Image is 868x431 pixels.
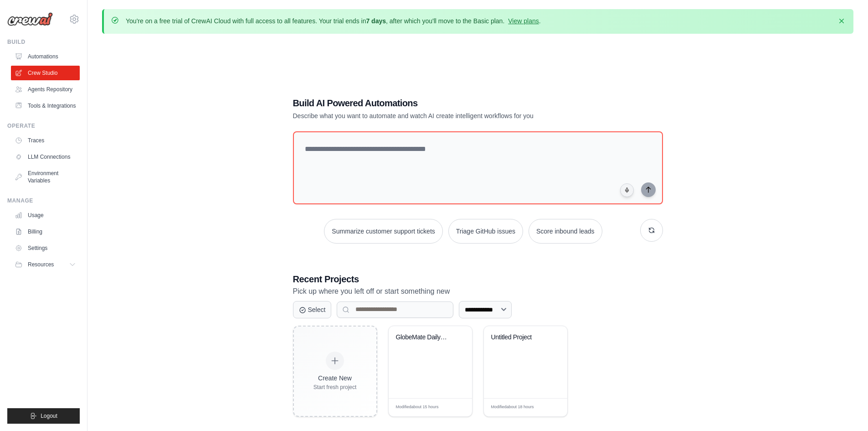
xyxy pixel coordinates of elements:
[448,219,523,244] button: Triage GitHub issues
[293,111,599,120] p: Describe what you want to automate and watch AI create intelligent workflows for you
[11,82,80,97] a: Agents Repository
[7,408,80,424] button: Logout
[126,16,541,26] p: You're on a free trial of CrewAI Cloud with full access to all features. Your trial ends in , aft...
[366,17,386,25] strong: 7 days
[545,404,553,411] span: Edit
[508,17,539,25] a: View plans
[11,208,80,223] a: Usage
[11,99,80,113] a: Tools & Integrations
[491,404,534,410] span: Modified about 18 hours
[11,133,80,148] a: Traces
[7,38,80,46] div: Build
[491,333,546,342] div: Untitled Project
[41,412,57,420] span: Logout
[529,219,602,244] button: Score inbound leads
[11,166,80,188] a: Environment Variables
[11,66,80,80] a: Crew Studio
[293,301,332,318] button: Select
[7,122,80,130] div: Operate
[324,219,442,244] button: Summarize customer support tickets
[450,404,458,411] span: Edit
[7,12,53,26] img: Logo
[396,333,451,342] div: GlobeMate Daily Auto Travel Creator
[293,273,663,286] h3: Recent Projects
[396,404,439,410] span: Modified about 15 hours
[293,97,599,109] h1: Build AI Powered Automations
[11,241,80,255] a: Settings
[11,257,80,272] button: Resources
[11,49,80,64] a: Automations
[293,286,663,297] p: Pick up where you left off or start something new
[620,183,634,197] button: Click to speak your automation idea
[11,150,80,164] a: LLM Connections
[313,384,357,391] div: Start fresh project
[11,224,80,239] a: Billing
[313,374,357,383] div: Create New
[7,197,80,204] div: Manage
[28,261,54,268] span: Resources
[640,219,663,242] button: Get new suggestions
